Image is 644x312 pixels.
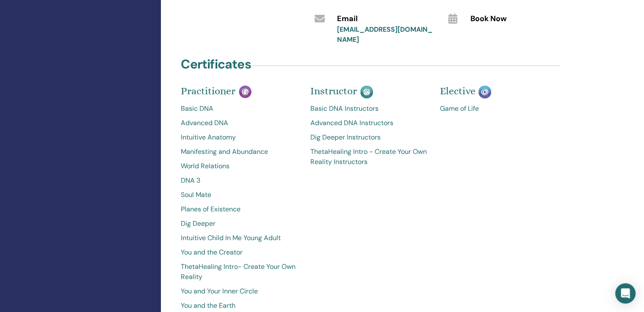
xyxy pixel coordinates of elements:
a: DNA 3 [181,175,298,186]
a: Advanced DNA [181,118,298,128]
div: Open Intercom Messenger [615,283,636,304]
a: World Relations [181,161,298,171]
a: Basic DNA [181,104,298,114]
a: You and Your Inner Circle [181,286,298,296]
a: Soul Mate [181,190,298,200]
a: Manifesting and Abundance [181,147,298,157]
a: You and the Earth [181,301,298,311]
a: Game of Life [439,104,556,114]
span: Book Now [470,14,507,25]
a: Basic DNA Instructors [310,104,427,114]
span: Email [337,14,357,25]
span: Instructor [310,85,357,97]
span: Practitioner [181,85,235,97]
span: Elective [439,85,475,97]
a: Dig Deeper [181,219,298,229]
a: Planes of Existence [181,204,298,214]
a: ThetaHealing Intro - Create Your Own Reality Instructors [310,147,427,167]
h4: Certificates [181,57,251,72]
a: Intuitive Anatomy [181,132,298,142]
a: You and the Creator [181,247,298,257]
a: [EMAIL_ADDRESS][DOMAIN_NAME] [337,25,432,44]
a: Advanced DNA Instructors [310,118,427,128]
a: Intuitive Child In Me Young Adult [181,233,298,243]
a: Dig Deeper Instructors [310,132,427,142]
a: ThetaHealing Intro- Create Your Own Reality [181,262,298,282]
